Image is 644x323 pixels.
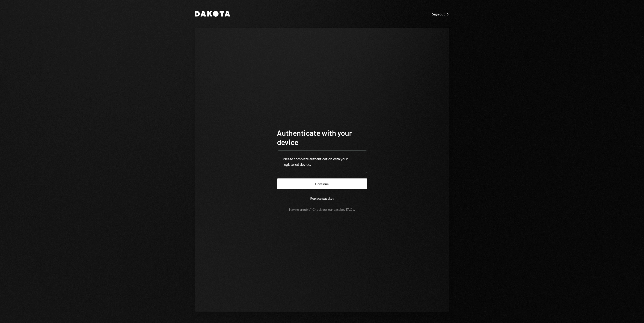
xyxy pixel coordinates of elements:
div: Please complete authentication with your registered device. [283,156,362,167]
button: Continue [277,178,367,189]
a: passkey FAQs [334,207,354,212]
div: Having trouble? Check out our . [289,207,355,211]
button: Replace passkey [277,193,367,204]
a: Sign out [432,11,449,16]
h1: Authenticate with your device [277,128,367,147]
